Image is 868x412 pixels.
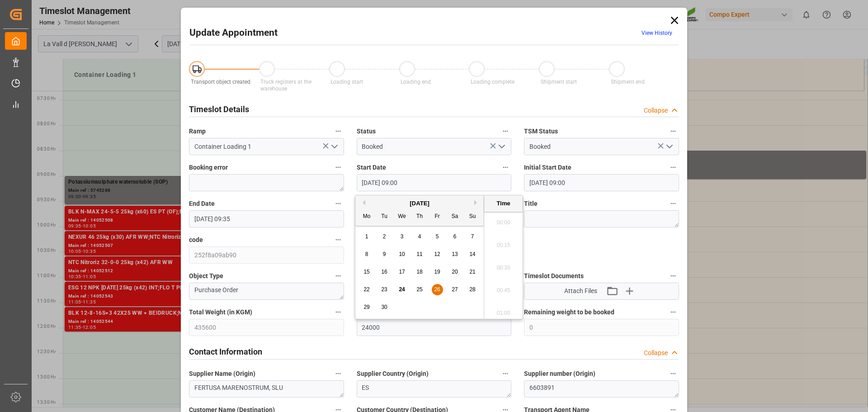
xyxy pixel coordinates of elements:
[363,304,369,310] span: 29
[449,266,461,278] div: Choose Saturday, September 20th, 2025
[379,284,390,295] div: Choose Tuesday, September 23rd, 2025
[500,161,511,173] button: Start Date
[260,79,311,92] span: Truck registers at the warehouse
[191,79,250,85] span: Transport object created
[667,198,679,209] button: Title
[361,249,373,260] div: Choose Monday, September 8th, 2025
[449,284,461,295] div: Choose Saturday, September 27th, 2025
[467,249,478,260] div: Choose Sunday, September 14th, 2025
[524,174,679,191] input: DD.MM.YYYY HH:MM
[381,304,387,310] span: 30
[379,231,390,242] div: Choose Tuesday, September 2nd, 2025
[189,369,255,379] span: Supplier Name (Origin)
[414,266,425,278] div: Choose Thursday, September 18th, 2025
[189,138,344,155] input: Type to search/select
[611,79,645,85] span: Shipment end
[500,125,511,137] button: Status
[524,127,558,136] span: TSM Status
[360,200,365,205] button: Previous Month
[432,249,443,260] div: Choose Friday, September 12th, 2025
[667,161,679,173] button: Initial Start Date
[357,174,512,191] input: DD.MM.YYYY HH:MM
[434,269,440,275] span: 19
[524,308,614,317] span: Remaining weight to be booked
[414,231,425,242] div: Choose Thursday, September 4th, 2025
[332,234,344,246] button: code
[189,271,223,281] span: Object Type
[330,79,363,85] span: Loading start
[414,211,425,223] div: Th
[467,284,478,295] div: Choose Sunday, September 28th, 2025
[189,163,228,172] span: Booking error
[401,233,404,240] span: 3
[383,233,386,240] span: 2
[662,140,675,154] button: open menu
[644,348,668,358] div: Collapse
[667,306,679,318] button: Remaining weight to be booked
[189,127,206,136] span: Ramp
[379,249,390,260] div: Choose Tuesday, September 9th, 2025
[327,140,340,154] button: open menu
[467,211,478,223] div: Su
[524,380,679,398] textarea: 6603891
[399,251,405,257] span: 10
[361,211,373,223] div: Mo
[361,266,373,278] div: Choose Monday, September 15th, 2025
[469,251,475,257] span: 14
[414,284,425,295] div: Choose Thursday, September 25th, 2025
[365,233,368,240] span: 1
[363,286,369,293] span: 22
[379,211,390,223] div: Tu
[189,103,249,115] h2: Timeslot Details
[396,249,408,260] div: Choose Wednesday, September 10th, 2025
[189,26,278,40] h2: Update Appointment
[332,161,344,173] button: Booking error
[541,79,577,85] span: Shipment start
[332,306,344,318] button: Total Weight (in KGM)
[379,266,390,278] div: Choose Tuesday, September 16th, 2025
[401,79,431,85] span: Loading end
[644,106,668,115] div: Collapse
[381,286,387,293] span: 23
[189,235,203,245] span: code
[434,286,440,293] span: 26
[332,368,344,379] button: Supplier Name (Origin)
[524,369,595,379] span: Supplier number (Origin)
[432,211,443,223] div: Fr
[524,199,538,208] span: Title
[332,270,344,282] button: Object Type
[379,302,390,313] div: Choose Tuesday, September 30th, 2025
[469,269,475,275] span: 21
[469,286,475,293] span: 28
[189,199,215,208] span: End Date
[332,198,344,209] button: End Date
[667,368,679,379] button: Supplier number (Origin)
[500,368,511,379] button: Supplier Country (Origin)
[355,199,484,208] div: [DATE]
[642,30,672,36] a: View History
[399,269,405,275] span: 17
[414,249,425,260] div: Choose Thursday, September 11th, 2025
[357,380,512,398] textarea: ES
[381,269,387,275] span: 16
[332,125,344,137] button: Ramp
[432,231,443,242] div: Choose Friday, September 5th, 2025
[449,211,461,223] div: Sa
[357,138,512,155] input: Type to search/select
[396,231,408,242] div: Choose Wednesday, September 3rd, 2025
[434,251,440,257] span: 12
[361,231,373,242] div: Choose Monday, September 1st, 2025
[432,284,443,295] div: Choose Friday, September 26th, 2025
[471,233,474,240] span: 7
[189,308,252,317] span: Total Weight (in KGM)
[383,251,386,257] span: 9
[363,269,369,275] span: 15
[416,286,422,293] span: 25
[474,200,480,205] button: Next Month
[667,125,679,137] button: TSM Status
[436,233,439,240] span: 5
[396,266,408,278] div: Choose Wednesday, September 17th, 2025
[449,249,461,260] div: Choose Saturday, September 13th, 2025
[495,140,508,154] button: open menu
[524,271,584,281] span: Timeslot Documents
